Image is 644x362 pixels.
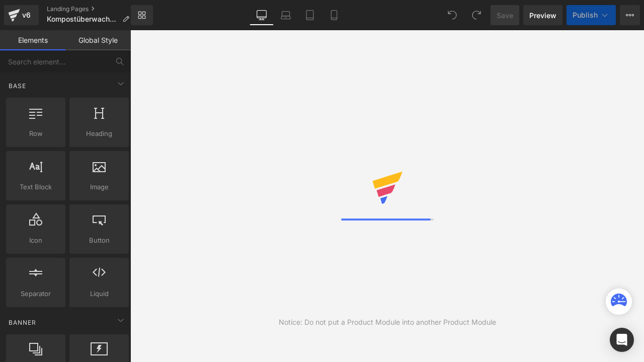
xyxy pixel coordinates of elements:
[8,318,37,327] span: Banner
[279,317,496,328] div: Notice: Do not put a Product Module into another Product Module
[567,5,616,25] button: Publish
[529,10,556,21] span: Preview
[9,288,62,299] span: Separator
[4,5,39,25] a: v6
[20,9,33,22] div: v6
[322,5,346,25] a: Mobile
[47,15,118,23] span: Kompostüberwachung
[298,5,322,25] a: Tablet
[274,5,298,25] a: Laptop
[65,30,131,50] a: Global Style
[72,235,126,246] span: Button
[442,5,462,25] button: Undo
[250,5,274,25] a: Desktop
[72,128,126,139] span: Heading
[72,182,126,192] span: Image
[47,5,137,13] a: Landing Pages
[72,288,126,299] span: Liquid
[8,81,27,91] span: Base
[9,182,62,192] span: Text Block
[573,11,598,19] span: Publish
[466,5,487,25] button: Redo
[610,328,634,352] div: Open Intercom Messenger
[9,128,62,139] span: Row
[523,5,562,25] a: Preview
[131,5,153,25] a: New Library
[497,10,513,21] span: Save
[9,235,62,246] span: Icon
[620,5,640,25] button: More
